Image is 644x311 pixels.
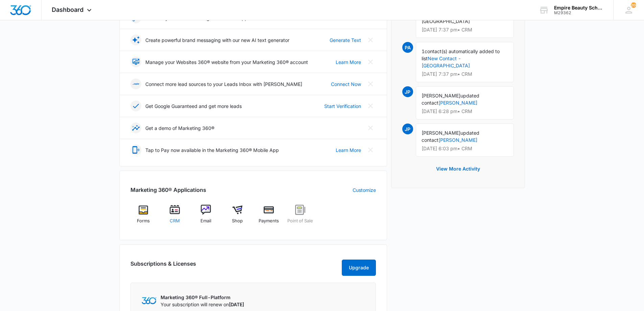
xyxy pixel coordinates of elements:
span: Payments [259,218,279,224]
a: Generate Text [330,37,361,44]
p: Marketing 360® Full-Platform [161,294,244,301]
a: Connect Now [331,81,361,88]
a: [PERSON_NAME] [438,100,477,106]
p: Get a demo of Marketing 360® [145,125,214,132]
span: JP [402,124,413,134]
a: Shop [224,205,251,229]
div: account name [554,5,603,10]
button: Close [365,101,376,111]
button: Close [365,57,376,67]
span: Dashboard [52,6,84,13]
span: Email [200,218,211,224]
h2: Marketing 360® Applications [130,186,206,194]
span: [PERSON_NAME] [422,130,460,136]
button: Close [365,35,376,45]
button: View More Activity [429,161,487,177]
button: Close [365,123,376,133]
span: Forms [137,218,150,224]
p: Tap to Pay now available in the Marketing 360® Mobile App [145,147,279,154]
p: Manage your Websites 360® website from your Marketing 360® account [145,59,308,66]
span: Point of Sale [287,218,313,224]
span: PA [402,42,413,53]
img: Marketing 360 Logo [142,297,157,304]
h2: Subscriptions & Licenses [130,260,196,273]
span: [DATE] [229,302,244,307]
a: Learn More [336,59,361,66]
p: [DATE] 7:37 pm • CRM [422,72,508,76]
p: Create powerful brand messaging with our new AI text generator [145,37,289,44]
span: contact(s) automatically added to list [422,48,500,61]
a: Email [193,205,219,229]
a: Forms [130,205,157,229]
span: JP [402,86,413,97]
p: [DATE] 6:03 pm • CRM [422,146,508,151]
p: Connect more lead sources to your Leads Inbox with [PERSON_NAME] [145,81,302,88]
span: 1 [422,48,425,54]
span: 208 [631,2,636,8]
a: Start Verification [324,103,361,110]
span: CRM [170,218,180,224]
a: Payments [256,205,282,229]
a: [PERSON_NAME] [438,137,477,143]
span: Shop [232,218,243,224]
p: [DATE] 6:28 pm • CRM [422,109,508,114]
a: New Contact - [GEOGRAPHIC_DATA] [422,55,470,68]
a: Customize [353,186,376,194]
p: Your subscription will renew on [161,301,244,308]
button: Close [365,79,376,89]
p: [DATE] 7:37 pm • CRM [422,27,508,32]
a: Learn More [336,147,361,154]
div: account id [554,10,603,15]
a: Point of Sale [287,205,313,229]
span: [PERSON_NAME] [422,93,460,98]
button: Upgrade [342,260,376,276]
p: Get Google Guaranteed and get more leads [145,103,242,110]
button: Close [365,145,376,155]
a: CRM [162,205,188,229]
div: notifications count [631,2,636,8]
